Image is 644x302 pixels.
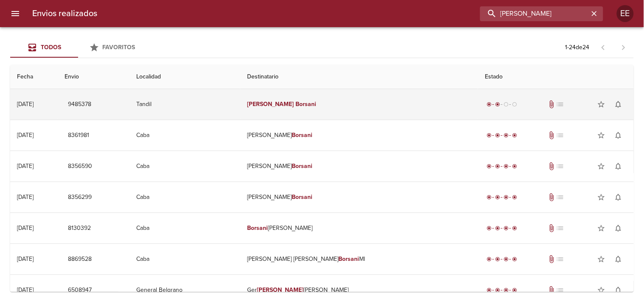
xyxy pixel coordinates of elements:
[129,65,240,89] th: Localidad
[68,254,92,265] span: 8869528
[593,158,610,175] button: Agregar a favoritos
[65,159,96,174] button: 8356590
[610,282,627,299] button: Activar notificaciones
[485,100,519,109] div: Despachado
[512,226,517,231] span: radio_button_checked
[593,282,610,299] button: Agregar a favoritos
[512,195,517,200] span: radio_button_checked
[129,89,240,120] td: Tandil
[512,133,517,138] span: radio_button_checked
[548,224,556,232] span: Tiene documentos adjuntos
[614,255,623,263] span: notifications_none
[503,288,509,293] span: radio_button_checked
[485,193,519,201] div: Entregado
[292,193,313,201] em: Borsani
[68,223,91,234] span: 8130392
[495,164,500,169] span: radio_button_checked
[240,182,478,213] td: [PERSON_NAME]
[17,224,34,232] div: [DATE]
[17,101,34,108] div: [DATE]
[257,286,304,294] em: [PERSON_NAME]
[556,100,565,109] span: No tiene pedido asociado
[17,162,34,170] div: [DATE]
[68,192,92,203] span: 8356299
[17,193,34,201] div: [DATE]
[485,286,519,294] div: Entregado
[565,43,590,52] p: 1 - 24 de 24
[614,100,623,109] span: notifications_none
[495,102,500,107] span: radio_button_checked
[548,193,556,201] span: Tiene documentos adjuntos
[503,164,509,169] span: radio_button_checked
[296,101,317,108] em: Borsani
[593,220,610,237] button: Agregar a favoritos
[610,220,627,237] button: Activar notificaciones
[129,213,240,243] td: Caba
[5,3,25,24] button: menu
[597,193,606,201] span: star_border
[503,133,509,138] span: radio_button_checked
[485,162,519,171] div: Entregado
[610,96,627,113] button: Activar notificaciones
[610,189,627,206] button: Activar notificaciones
[68,161,92,172] span: 8356590
[240,244,478,274] td: [PERSON_NAME] [PERSON_NAME] Ml
[32,7,97,20] h6: Envios realizados
[65,128,93,143] button: 8361981
[503,102,509,107] span: radio_button_unchecked
[495,195,500,200] span: radio_button_checked
[487,164,492,169] span: radio_button_checked
[593,251,610,268] button: Agregar a favoritos
[614,131,623,140] span: notifications_none
[10,65,58,89] th: Fecha
[593,43,613,51] span: Pagina anterior
[65,221,94,236] button: 8130392
[487,133,492,138] span: radio_button_checked
[556,193,565,201] span: No tiene pedido asociado
[478,65,634,89] th: Estado
[593,96,610,113] button: Agregar a favoritos
[593,189,610,206] button: Agregar a favoritos
[556,162,565,171] span: No tiene pedido asociado
[495,257,500,262] span: radio_button_checked
[487,195,492,200] span: radio_button_checked
[597,286,606,294] span: star_border
[129,182,240,213] td: Caba
[617,5,634,22] div: Abrir información de usuario
[487,102,492,107] span: radio_button_checked
[247,101,294,108] em: [PERSON_NAME]
[613,37,634,58] span: Pagina siguiente
[58,65,129,89] th: Envio
[548,255,556,263] span: Tiene documentos adjuntos
[68,130,89,141] span: 8361981
[485,131,519,140] div: Entregado
[485,255,519,263] div: Entregado
[17,255,34,263] div: [DATE]
[503,226,509,231] span: radio_button_checked
[556,131,565,140] span: No tiene pedido asociado
[240,120,478,151] td: [PERSON_NAME]
[512,257,517,262] span: radio_button_checked
[68,285,92,296] span: 6508947
[247,224,268,232] em: Borsani
[65,97,95,112] button: 9485378
[495,133,500,138] span: radio_button_checked
[503,195,509,200] span: radio_button_checked
[610,127,627,144] button: Activar notificaciones
[597,162,606,171] span: star_border
[503,257,509,262] span: radio_button_checked
[240,65,478,89] th: Destinatario
[597,255,606,263] span: star_border
[610,158,627,175] button: Activar notificaciones
[614,193,623,201] span: notifications_none
[487,226,492,231] span: radio_button_checked
[548,162,556,171] span: Tiene documentos adjuntos
[65,190,95,205] button: 8356299
[17,286,34,294] div: [DATE]
[597,131,606,140] span: star_border
[556,224,565,232] span: No tiene pedido asociado
[129,120,240,151] td: Caba
[614,286,623,294] span: notifications_none
[610,251,627,268] button: Activar notificaciones
[240,213,478,243] td: [PERSON_NAME]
